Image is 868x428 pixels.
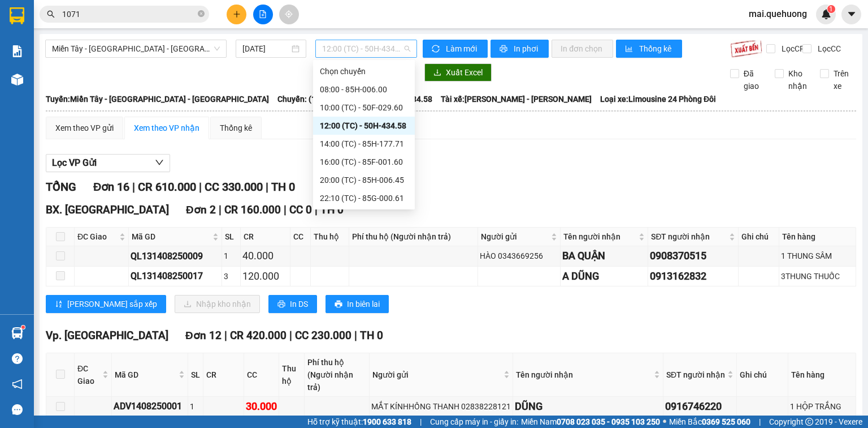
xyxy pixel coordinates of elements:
[115,369,176,381] span: Mã GD
[47,10,55,18] span: search
[224,270,238,283] div: 3
[491,40,549,58] button: printerIn phơi
[242,248,288,264] div: 40.000
[190,400,201,413] div: 1
[224,250,238,262] div: 1
[354,329,357,342] span: |
[311,228,350,246] th: Thu hộ
[77,362,100,387] span: ĐC Giao
[320,119,408,132] div: 12:00 (TC) - 50H-434.58
[132,180,135,194] span: |
[446,66,483,79] span: Xuất Excel
[55,122,114,134] div: Xem theo VP gửi
[322,40,411,57] span: 12:00 (TC) - 50H-434.58
[77,230,117,243] span: ĐC Giao
[289,203,312,216] span: CC 0
[199,180,202,194] span: |
[827,5,835,13] sup: 1
[268,295,317,313] button: printerIn DS
[320,174,408,186] div: 20:00 (TC) - 85H-006.45
[222,228,241,246] th: SL
[562,248,646,264] div: BA QUẬN
[198,9,205,20] span: close-circle
[12,379,23,390] span: notification
[46,95,269,104] b: Tuyến: Miền Tây - [GEOGRAPHIC_DATA] - [GEOGRAPHIC_DATA]
[563,230,637,243] span: Tên người nhận
[514,42,540,55] span: In phơi
[325,295,389,313] button: printerIn biên lai
[253,5,273,24] button: file-add
[788,353,856,397] th: Tên hàng
[320,203,344,216] span: TH 0
[138,180,196,194] span: CR 610.000
[781,250,854,262] div: 1 THUNG SÂM
[246,399,277,414] div: 30.000
[790,400,853,413] div: 1 HỘP TRẮNG
[290,298,308,310] span: In DS
[313,62,415,80] div: Chọn chuyến
[198,10,205,17] span: close-circle
[12,353,23,364] span: question-circle
[779,228,856,246] th: Tên hàng
[305,353,370,397] th: Phí thu hộ (Người nhận trả)
[829,67,857,92] span: Trên xe
[185,329,222,342] span: Đơn 12
[669,416,750,428] span: Miền Bắc
[277,300,285,309] span: printer
[480,250,558,262] div: HÀO 0343669256
[277,93,360,105] span: Chuyến: (12:00 [DATE])
[62,8,196,20] input: Tìm tên, số ĐT hoặc mã đơn
[220,122,252,134] div: Thống kê
[289,329,292,342] span: |
[650,268,736,284] div: 0913162832
[224,203,281,216] span: CR 160.000
[360,329,383,342] span: TH 0
[663,397,737,417] td: 0916746220
[500,45,509,54] span: printer
[271,180,295,194] span: TH 0
[241,228,290,246] th: CR
[320,83,408,96] div: 08:00 - 85H-006.00
[666,369,725,381] span: SĐT người nhận
[847,9,857,19] span: caret-down
[813,42,843,55] span: Lọc CC
[562,268,646,284] div: A DŨNG
[784,67,811,92] span: Kho nhận
[112,397,188,417] td: ADV1408250001
[648,267,738,286] td: 0913162832
[371,400,511,413] div: MẮT KÍNHHỒNG THANH 02838228121
[777,42,806,55] span: Lọc CR
[320,156,408,168] div: 16:00 (TC) - 85F-001.60
[67,298,157,310] span: [PERSON_NAME] sắp xếp
[46,295,166,313] button: sort-ascending[PERSON_NAME] sắp xếp
[513,397,663,417] td: DŨNG
[616,40,682,58] button: bar-chartThống kê
[52,40,220,57] span: Miền Tây - Phan Rang - Ninh Sơn
[290,228,311,246] th: CC
[131,269,220,283] div: QL131408250017
[430,416,518,428] span: Cung cấp máy in - giấy in:
[279,5,299,24] button: aim
[740,7,816,21] span: mai.quehuong
[131,249,220,263] div: QL131408250009
[11,74,23,85] img: warehouse-icon
[11,45,23,57] img: solution-icon
[424,63,492,82] button: downloadXuất Excel
[320,101,408,114] div: 10:00 (TC) - 50F-029.60
[242,42,289,55] input: 14/08/2025
[829,5,833,13] span: 1
[557,417,660,426] strong: 0708 023 035 - 0935 103 250
[639,42,673,55] span: Thống kê
[155,158,164,167] span: down
[233,10,241,18] span: plus
[420,416,422,428] span: |
[188,353,203,397] th: SL
[481,230,549,243] span: Người gửi
[552,40,613,58] button: In đơn chọn
[259,10,267,18] span: file-add
[739,228,779,246] th: Ghi chú
[93,180,129,194] span: Đơn 16
[284,203,287,216] span: |
[11,327,23,339] img: warehouse-icon
[46,203,169,216] span: BX. [GEOGRAPHIC_DATA]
